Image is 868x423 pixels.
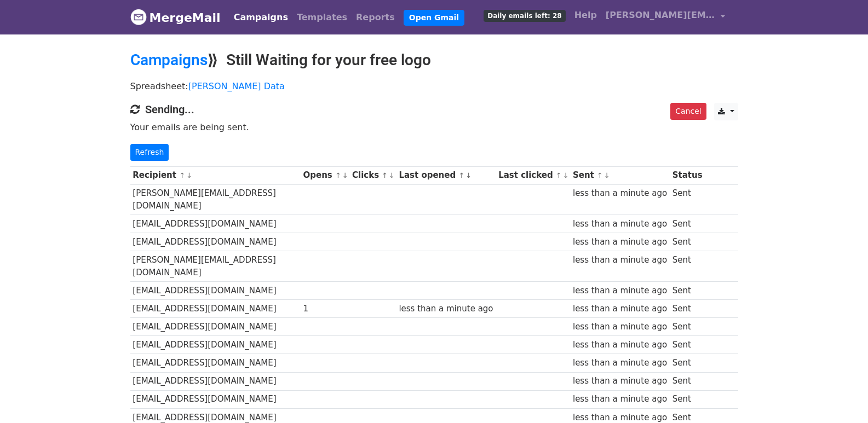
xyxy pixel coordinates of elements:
[573,393,667,405] div: less than a minute ago
[130,9,147,25] img: MergeMail logo
[573,339,667,351] div: less than a minute ago
[484,10,565,22] span: Daily emails left: 28
[670,318,705,336] td: Sent
[573,236,667,248] div: less than a minute ago
[573,285,667,297] div: less than a minute ago
[396,166,496,184] th: Last opened
[130,354,301,372] td: [EMAIL_ADDRESS][DOMAIN_NAME]
[670,233,705,251] td: Sent
[670,251,705,282] td: Sent
[130,282,301,300] td: [EMAIL_ADDRESS][DOMAIN_NAME]
[179,171,185,179] a: ↑
[130,390,301,408] td: [EMAIL_ADDRESS][DOMAIN_NAME]
[670,354,705,372] td: Sent
[352,7,399,28] a: Reports
[479,4,570,26] a: Daily emails left: 28
[404,10,464,26] a: Open Gmail
[597,171,603,179] a: ↑
[301,166,350,184] th: Opens
[573,187,667,200] div: less than a minute ago
[130,80,738,92] p: Spreadsheet:
[188,81,285,91] a: [PERSON_NAME] Data
[573,321,667,333] div: less than a minute ago
[670,390,705,408] td: Sent
[130,372,301,390] td: [EMAIL_ADDRESS][DOMAIN_NAME]
[292,7,352,28] a: Templates
[604,171,610,179] a: ↓
[130,6,221,29] a: MergeMail
[670,215,705,233] td: Sent
[303,303,347,315] div: 1
[670,103,706,120] a: Cancel
[458,171,464,179] a: ↑
[349,166,396,184] th: Clicks
[229,7,292,28] a: Campaigns
[130,233,301,251] td: [EMAIL_ADDRESS][DOMAIN_NAME]
[563,171,569,179] a: ↓
[186,171,192,179] a: ↓
[606,9,715,22] span: [PERSON_NAME][EMAIL_ADDRESS][DOMAIN_NAME]
[130,318,301,336] td: [EMAIL_ADDRESS][DOMAIN_NAME]
[382,171,388,179] a: ↑
[570,166,670,184] th: Sent
[130,144,169,161] a: Refresh
[601,4,729,30] a: [PERSON_NAME][EMAIL_ADDRESS][DOMAIN_NAME]
[130,300,301,318] td: [EMAIL_ADDRESS][DOMAIN_NAME]
[130,166,301,184] th: Recipient
[389,171,395,179] a: ↓
[130,51,208,69] a: Campaigns
[496,166,570,184] th: Last clicked
[670,336,705,354] td: Sent
[465,171,472,179] a: ↓
[130,215,301,233] td: [EMAIL_ADDRESS][DOMAIN_NAME]
[342,171,348,179] a: ↓
[130,121,738,133] p: Your emails are being sent.
[573,375,667,387] div: less than a minute ago
[670,372,705,390] td: Sent
[130,336,301,354] td: [EMAIL_ADDRESS][DOMAIN_NAME]
[556,171,562,179] a: ↑
[670,300,705,318] td: Sent
[573,357,667,369] div: less than a minute ago
[670,166,705,184] th: Status
[335,171,341,179] a: ↑
[130,184,301,215] td: [PERSON_NAME][EMAIL_ADDRESS][DOMAIN_NAME]
[573,254,667,266] div: less than a minute ago
[130,251,301,282] td: [PERSON_NAME][EMAIL_ADDRESS][DOMAIN_NAME]
[573,303,667,315] div: less than a minute ago
[130,103,738,116] h4: Sending...
[399,303,493,315] div: less than a minute ago
[670,282,705,300] td: Sent
[570,4,601,26] a: Help
[670,184,705,215] td: Sent
[573,218,667,230] div: less than a minute ago
[130,51,738,69] h2: ⟫ Still Waiting for your free logo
